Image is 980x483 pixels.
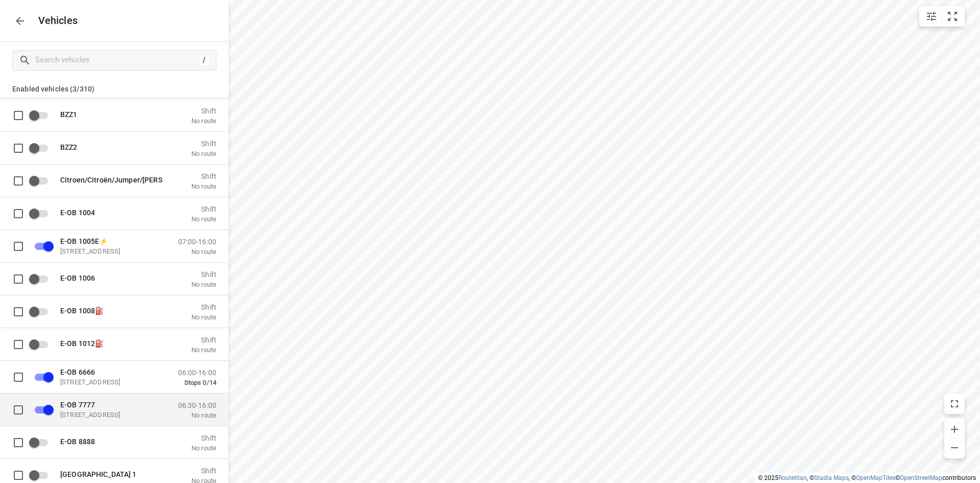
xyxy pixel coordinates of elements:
[60,273,95,282] span: E-OB 1006
[814,474,849,481] a: Stadia Maps
[191,313,216,321] p: No route
[191,139,216,147] p: Shift
[60,410,162,419] p: [STREET_ADDRESS]
[35,52,199,68] input: Search vehicles
[191,215,216,223] p: No route
[178,368,216,376] p: 06:00-16:00
[29,334,54,354] span: Enable
[191,444,216,452] p: No route
[191,204,216,213] p: Shift
[942,6,963,27] button: Fit zoom
[29,171,54,190] span: Enable
[60,306,104,314] span: E-OB 1008⛽️
[60,208,95,216] span: E-OB 1004
[191,172,216,180] p: Shift
[191,346,216,354] p: No route
[856,474,895,481] a: OpenMapTiles
[60,143,78,151] span: BZZ2
[29,203,54,223] span: Enable
[191,433,216,442] p: Shift
[60,247,162,255] p: [STREET_ADDRESS]
[178,411,216,419] p: No route
[191,182,216,190] p: No route
[199,55,210,66] div: /
[758,474,976,481] li: © 2025 , © , © © contributors
[60,437,95,445] span: E-OB 8888
[29,138,54,157] span: Enable
[178,401,216,409] p: 06:30-16:00
[29,432,54,452] span: Enable
[30,15,78,27] p: Vehicles
[191,303,216,311] p: Shift
[60,367,95,376] span: E-OB 6666
[921,6,942,27] button: Map settings
[191,466,216,474] p: Shift
[191,270,216,278] p: Shift
[191,149,216,157] p: No route
[191,117,216,125] p: No route
[60,237,108,245] span: E-OB 1005E⚡
[919,6,965,27] div: small contained button group
[60,378,162,386] p: [STREET_ADDRESS]
[178,378,216,386] p: Stops 0/14
[60,400,95,408] span: E-OB 7777
[900,474,942,481] a: OpenStreetMap
[778,474,807,481] a: Routetitan
[60,470,137,478] span: [GEOGRAPHIC_DATA] 1
[29,302,54,321] span: Enable
[60,110,78,118] span: BZZ1
[191,106,216,114] p: Shift
[29,400,54,419] span: Disable
[60,339,104,347] span: E-OB 1012⛽️
[191,280,216,288] p: No route
[29,105,54,125] span: Enable
[191,335,216,343] p: Shift
[60,175,198,183] span: Citroen/Citroën/Jumper/[PERSON_NAME]
[29,236,54,256] span: Disable
[178,247,216,256] p: No route
[29,269,54,288] span: Enable
[29,367,54,386] span: Disable
[178,237,216,245] p: 07:00-16:00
